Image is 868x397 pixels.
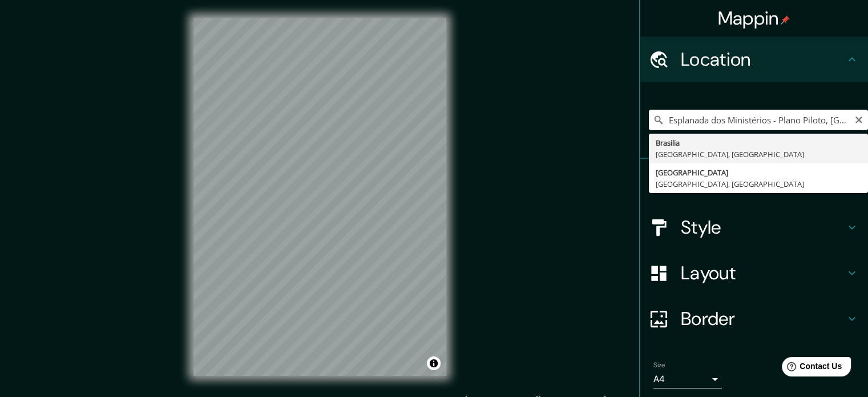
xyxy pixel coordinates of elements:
[681,170,845,193] h4: Pins
[656,178,861,190] div: [GEOGRAPHIC_DATA], [GEOGRAPHIC_DATA]
[653,360,665,370] label: Size
[766,352,855,384] iframe: Help widget launcher
[427,356,441,370] button: Toggle attribution
[681,262,845,284] h4: Layout
[681,48,845,71] h4: Location
[640,204,868,250] div: Style
[656,167,861,178] div: [GEOGRAPHIC_DATA]
[854,114,863,125] button: Clear
[640,37,868,82] div: Location
[193,18,446,376] canvas: Map
[653,370,722,388] div: A4
[656,137,861,149] div: Brasilia
[681,307,845,330] h4: Border
[718,7,790,30] h4: Mappin
[656,149,861,160] div: [GEOGRAPHIC_DATA], [GEOGRAPHIC_DATA]
[681,216,845,239] h4: Style
[640,296,868,342] div: Border
[640,159,868,204] div: Pins
[781,15,790,25] img: pin-icon.png
[649,110,868,130] input: Pick your city or area
[640,250,868,296] div: Layout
